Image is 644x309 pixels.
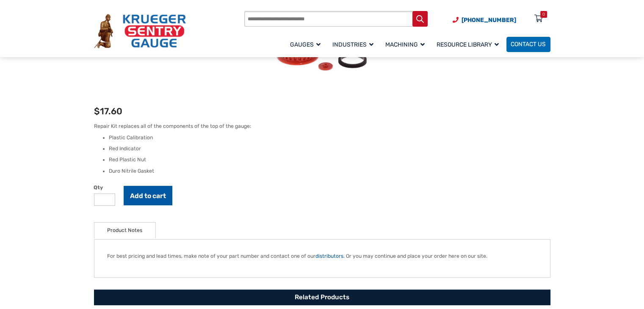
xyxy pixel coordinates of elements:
[385,41,425,48] span: Machining
[94,14,186,48] img: Krueger Sentry Gauge
[107,252,537,260] p: For best pricing and lead times, make note of your part number and contact one of our . Or you ma...
[124,186,172,205] button: Add to cart
[328,36,381,53] a: Industries
[290,41,321,48] span: Gauges
[506,37,550,52] a: Contact Us
[511,41,546,48] span: Contact Us
[437,41,499,48] span: Resource Library
[109,168,550,175] li: Duro Nitrile Gasket
[94,290,550,305] h2: Related Products
[332,41,373,48] span: Industries
[381,36,432,53] a: Machining
[109,145,550,153] li: Red Indicator
[286,36,328,53] a: Gauges
[315,253,343,259] a: distributors
[94,122,550,130] p: Repair Kit replaces all of the components of the top of the gauge:
[542,11,545,18] div: 0
[453,16,516,25] a: Phone Number (920) 434-8860
[462,17,516,24] span: [PHONE_NUMBER]
[94,193,116,206] input: Product quantity
[94,106,122,116] bdi: 17.60
[107,223,142,238] a: Product Notes
[109,156,550,164] li: Red Plastic Nut
[94,106,100,116] span: $
[109,134,550,142] li: Plastic Calibration
[432,36,506,53] a: Resource Library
